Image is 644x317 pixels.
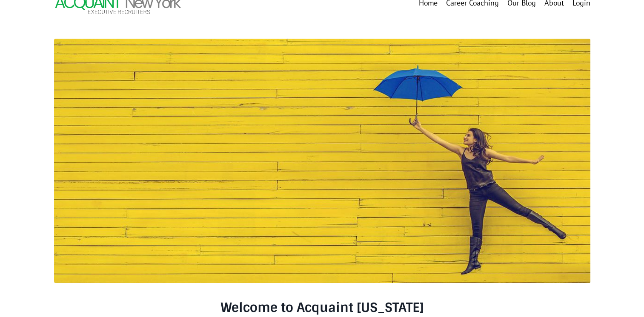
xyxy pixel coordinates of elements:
h3: Welcome to Acquaint [US_STATE] [123,300,522,315]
